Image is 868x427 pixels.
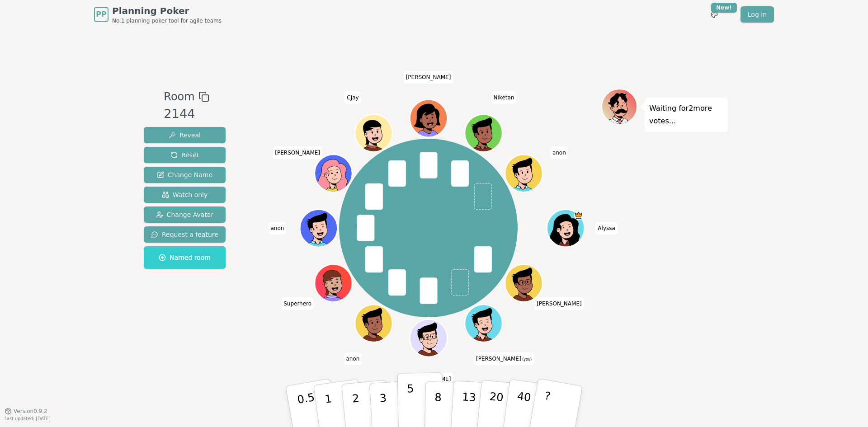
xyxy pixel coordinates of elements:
[711,3,737,13] div: New!
[144,246,226,269] button: Named room
[112,5,222,17] span: Planning Poker
[94,5,222,24] a: PPPlanning PokerNo.1 planning poker tool for agile teams
[5,408,47,415] button: Version0.9.2
[157,170,212,179] span: Change Name
[14,408,47,415] span: Version 0.9.2
[144,206,226,223] button: Change Avatar
[144,167,226,183] button: Change Name
[164,89,194,105] span: Room
[741,6,774,23] a: Log in
[521,357,532,361] span: (you)
[491,91,517,103] span: Click to change your name
[156,210,214,219] span: Change Avatar
[151,230,218,239] span: Request a feature
[404,70,453,83] span: Click to change your name
[144,187,226,203] button: Watch only
[144,226,226,243] button: Request a feature
[595,222,618,235] span: Click to change your name
[144,147,226,163] button: Reset
[112,17,222,24] span: No.1 planning poker tool for agile teams
[466,305,501,341] button: Click to change your avatar
[273,146,322,159] span: Click to change your name
[170,150,199,160] span: Reset
[574,211,583,220] span: Alyssa is the host
[706,6,722,23] button: New!
[144,127,226,143] button: Reveal
[5,416,51,421] span: Last updated: [DATE]
[281,297,314,310] span: Click to change your name
[164,105,209,123] div: 2144
[96,9,106,20] span: PP
[534,297,584,310] span: Click to change your name
[649,102,723,127] p: Waiting for 2 more votes...
[550,146,568,159] span: Click to change your name
[268,222,286,235] span: Click to change your name
[159,253,211,262] span: Named room
[474,352,534,365] span: Click to change your name
[344,352,362,365] span: Click to change your name
[162,190,208,199] span: Watch only
[169,131,201,140] span: Reveal
[344,91,361,103] span: Click to change your name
